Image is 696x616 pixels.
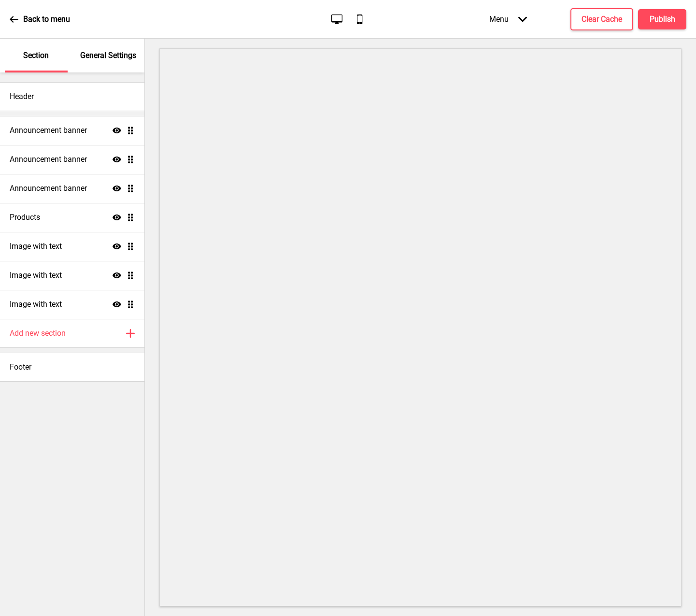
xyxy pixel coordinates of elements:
[10,125,87,136] h4: Announcement banner
[10,91,34,102] h4: Header
[570,8,633,30] button: Clear Cache
[10,183,87,194] h4: Announcement banner
[10,241,62,252] h4: Image with text
[650,14,675,25] h4: Publish
[10,6,70,32] a: Back to menu
[480,5,537,33] div: Menu
[10,212,40,223] h4: Products
[10,299,62,310] h4: Image with text
[10,328,66,339] h4: Add new section
[582,14,622,25] h4: Clear Cache
[10,154,87,165] h4: Announcement banner
[23,50,49,61] p: Section
[10,270,62,281] h4: Image with text
[23,14,70,25] p: Back to menu
[10,362,31,372] h4: Footer
[80,50,136,61] p: General Settings
[638,9,686,29] button: Publish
